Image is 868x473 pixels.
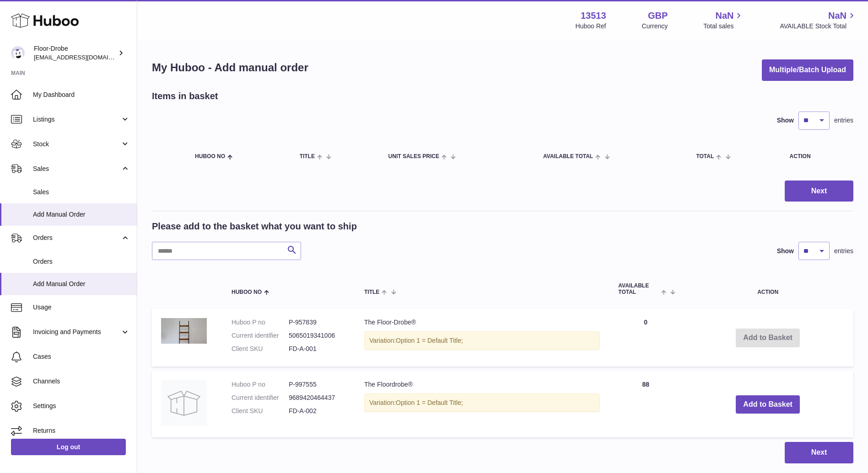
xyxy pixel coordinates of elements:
[232,318,289,327] dt: Huboo P no
[642,22,668,31] div: Currency
[364,331,600,350] div: Variation:
[33,115,120,124] span: Listings
[300,154,315,159] span: Title
[543,154,593,159] span: AVAILABLE Total
[396,399,463,406] span: Option 1 = Default Title;
[33,377,130,386] span: Channels
[34,53,135,61] span: [EMAIL_ADDRESS][DOMAIN_NAME]
[777,116,794,125] label: Show
[289,345,346,353] dd: FD-A-001
[33,402,130,410] span: Settings
[232,289,262,295] span: Huboo no
[289,380,346,389] dd: P-997555
[785,442,853,463] button: Next
[828,10,846,22] span: NaN
[152,60,308,75] h1: My Huboo - Add manual order
[33,234,120,242] span: Orders
[33,140,120,149] span: Stock
[618,283,659,295] span: AVAILABLE Total
[33,165,120,173] span: Sales
[780,10,857,31] a: NaN AVAILABLE Stock Total
[152,90,218,102] h2: Items in basket
[682,274,853,304] th: Action
[11,439,126,455] a: Log out
[33,257,130,266] span: Orders
[834,116,853,125] span: entries
[576,22,606,31] div: Huboo Ref
[648,10,668,22] strong: GBP
[232,380,289,389] dt: Huboo P no
[11,46,25,60] img: jthurling@live.com
[289,393,346,402] dd: 9689420464437
[195,154,225,159] span: Huboo no
[609,371,682,437] td: 88
[609,309,682,367] td: 0
[33,303,130,312] span: Usage
[232,393,289,402] dt: Current identifier
[355,309,609,367] td: The Floor-Drobe®
[715,10,733,22] span: NaN
[388,154,439,159] span: Unit Sales Price
[834,247,853,255] span: entries
[33,210,130,219] span: Add Manual Order
[161,380,207,426] img: The Floordrobe®
[33,352,130,361] span: Cases
[785,181,853,202] button: Next
[289,318,346,327] dd: P-957839
[289,407,346,415] dd: FD-A-002
[780,22,857,31] span: AVAILABLE Stock Total
[364,393,600,412] div: Variation:
[396,337,463,344] span: Option 1 = Default Title;
[696,154,714,159] span: Total
[33,90,130,99] span: My Dashboard
[364,289,379,295] span: Title
[34,44,116,62] div: Floor-Drobe
[232,407,289,415] dt: Client SKU
[355,371,609,437] td: The Floordrobe®
[161,318,207,344] img: The Floor-Drobe®
[777,247,794,255] label: Show
[232,331,289,340] dt: Current identifier
[703,10,744,31] a: NaN Total sales
[33,328,120,336] span: Invoicing and Payments
[232,345,289,353] dt: Client SKU
[736,395,800,414] button: Add to Basket
[152,220,357,233] h2: Please add to the basket what you want to ship
[33,426,130,435] span: Returns
[33,188,130,197] span: Sales
[289,331,346,340] dd: 5065019341006
[581,10,606,22] strong: 13513
[790,154,844,159] div: Action
[762,59,853,81] button: Multiple/Batch Upload
[33,280,130,288] span: Add Manual Order
[703,22,744,31] span: Total sales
